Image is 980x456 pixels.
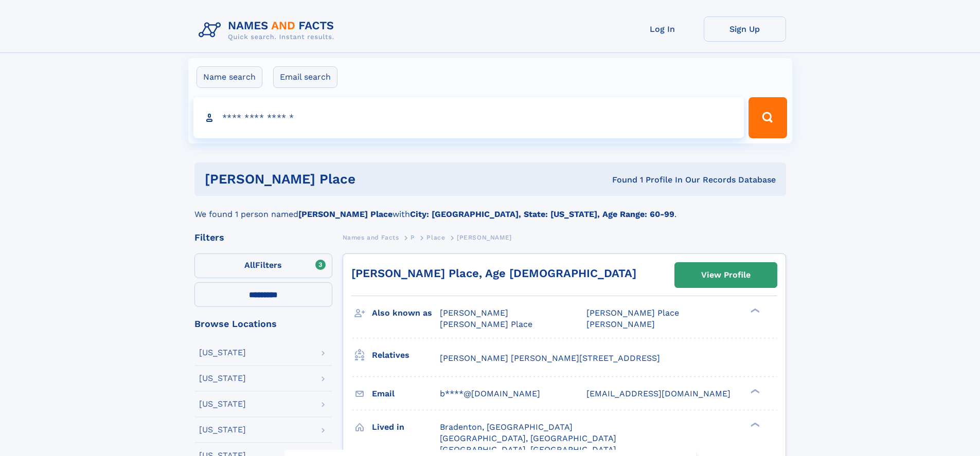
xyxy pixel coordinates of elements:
[440,433,616,443] span: [GEOGRAPHIC_DATA], [GEOGRAPHIC_DATA]
[440,308,508,318] span: [PERSON_NAME]
[748,388,760,394] div: ❯
[440,445,616,454] span: [GEOGRAPHIC_DATA], [GEOGRAPHIC_DATA]
[484,174,776,186] div: Found 1 Profile In Our Records Database
[411,231,415,244] a: P
[410,209,674,219] b: City: [GEOGRAPHIC_DATA], State: [US_STATE], Age Range: 60-99
[749,97,787,138] button: Search Button
[205,173,484,186] h1: [PERSON_NAME] Place
[197,66,262,88] label: Name search
[440,319,532,329] span: [PERSON_NAME] Place
[586,389,730,398] span: [EMAIL_ADDRESS][DOMAIN_NAME]
[298,209,393,219] b: [PERSON_NAME] Place
[244,260,255,270] span: All
[273,66,337,88] label: Email search
[621,16,704,42] a: Log In
[586,319,655,329] span: [PERSON_NAME]
[426,234,445,241] span: Place
[457,234,512,241] span: [PERSON_NAME]
[194,196,786,221] div: We found 1 person named with .
[748,421,760,428] div: ❯
[440,422,573,432] span: Bradenton, [GEOGRAPHIC_DATA]
[199,400,246,408] div: [US_STATE]
[199,426,246,434] div: [US_STATE]
[440,353,660,364] a: [PERSON_NAME] [PERSON_NAME][STREET_ADDRESS]
[411,234,415,241] span: P
[194,253,332,278] label: Filters
[675,263,777,287] a: View Profile
[194,16,343,44] img: Logo Names and Facts
[343,231,399,244] a: Names and Facts
[194,319,332,329] div: Browse Locations
[194,233,332,242] div: Filters
[193,97,744,138] input: search input
[372,385,440,403] h3: Email
[372,418,440,436] h3: Lived in
[199,349,246,357] div: [US_STATE]
[199,374,246,382] div: [US_STATE]
[586,308,679,318] span: [PERSON_NAME] Place
[426,231,445,244] a: Place
[748,307,760,314] div: ❯
[372,304,440,322] h3: Also known as
[372,346,440,364] h3: Relatives
[704,16,786,42] a: Sign Up
[701,263,751,287] div: View Profile
[351,267,636,280] a: [PERSON_NAME] Place, Age [DEMOGRAPHIC_DATA]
